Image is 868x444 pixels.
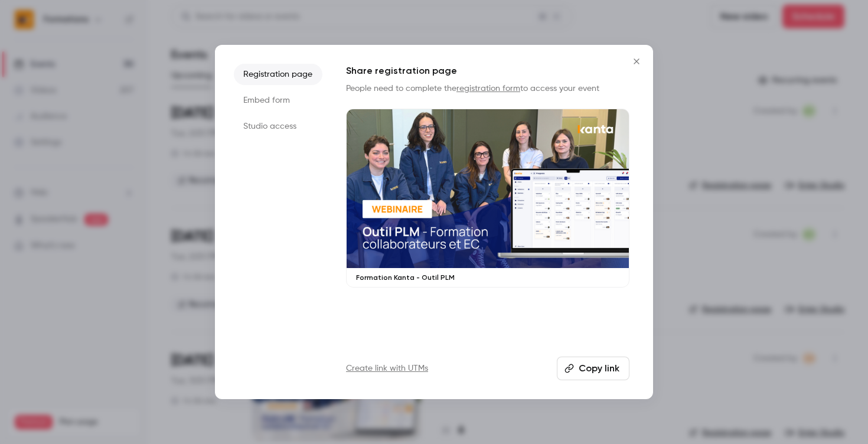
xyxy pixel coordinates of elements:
li: Registration page [234,64,322,85]
li: Studio access [234,116,322,137]
p: Formation Kanta - Outil PLM [356,273,619,282]
a: registration form [456,84,520,93]
li: Embed form [234,90,322,111]
h1: Share registration page [346,64,629,78]
button: Close [625,50,648,73]
a: Create link with UTMs [346,363,428,374]
p: People need to complete the to access your event [346,83,629,94]
button: Copy link [557,357,629,380]
a: Formation Kanta - Outil PLM [346,109,629,288]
